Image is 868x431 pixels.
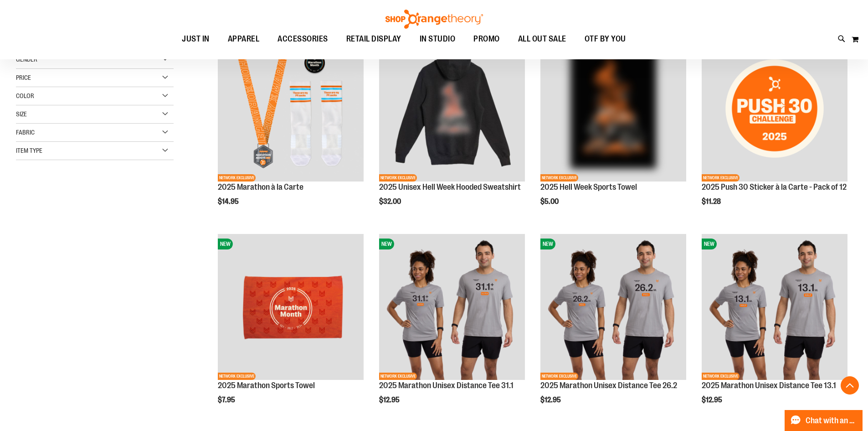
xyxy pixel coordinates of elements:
span: NETWORK EXCLUSIVE [540,373,578,380]
button: Back To Top [841,376,859,395]
span: NETWORK EXCLUSIVE [379,373,417,380]
a: 2025 Push 30 Sticker à la Carte - Pack of 12NEWNETWORK EXCLUSIVE [702,36,847,183]
span: Fabric [16,129,35,136]
span: ACCESSORIES [277,29,328,49]
a: 2025 Marathon Unisex Distance Tee 31.1 [379,381,514,390]
div: product [213,229,368,427]
button: Chat with an Expert [785,410,863,431]
img: 2025 Marathon Unisex Distance Tee 13.1 [702,234,847,380]
a: 2025 Marathon Sports Towel [218,381,315,390]
span: NEW [540,239,555,249]
span: Size [16,110,27,118]
a: 2025 Marathon Unisex Distance Tee 26.2 [540,381,677,390]
span: JUST IN [182,29,210,49]
span: $7.95 [218,396,236,404]
span: IN STUDIO [420,29,456,49]
img: 2025 Push 30 Sticker à la Carte - Pack of 12 [702,36,847,182]
span: NEW [702,239,717,249]
div: product [375,31,529,229]
a: 2025 Hell Week Hooded SweatshirtNEWNETWORK EXCLUSIVE [379,36,525,183]
a: 2025 Marathon Unisex Distance Tee 13.1NEWNETWORK EXCLUSIVE [702,234,847,381]
img: 2025 Marathon à la Carte [218,36,364,182]
span: Gender [16,56,37,63]
a: 2025 Marathon à la Carte [218,182,303,192]
img: 2025 Marathon Unisex Distance Tee 26.2 [540,234,686,380]
div: product [536,31,691,229]
span: APPAREL [228,29,260,49]
img: 2025 Hell Week Hooded Sweatshirt [379,36,525,182]
span: Chat with an Expert [806,416,857,425]
img: Shop Orangetheory [384,10,484,29]
span: $11.28 [702,197,722,206]
span: NETWORK EXCLUSIVE [379,174,417,182]
span: RETAIL DISPLAY [346,29,401,49]
span: NETWORK EXCLUSIVE [218,174,256,182]
span: NETWORK EXCLUSIVE [702,174,740,182]
a: 2025 Hell Week Sports Towel [540,182,637,192]
div: product [375,229,529,427]
span: NEW [379,239,394,249]
div: product [213,31,368,229]
a: 2025 Marathon Sports TowelNEWNETWORK EXCLUSIVE [218,234,364,381]
span: Color [16,92,34,99]
img: 2025 Hell Week Sports Towel [540,36,686,182]
img: 2025 Marathon Unisex Distance Tee 31.1 [379,234,525,380]
a: 2025 Marathon Unisex Distance Tee 26.2NEWNETWORK EXCLUSIVE [540,234,686,381]
a: 2025 Marathon Unisex Distance Tee 31.1NEWNETWORK EXCLUSIVE [379,234,525,381]
span: Item Type [16,147,42,154]
span: NEW [218,239,233,249]
span: $32.00 [379,197,402,206]
a: 2025 Marathon Unisex Distance Tee 13.1 [702,381,836,390]
img: 2025 Marathon Sports Towel [218,234,364,380]
span: NETWORK EXCLUSIVE [702,373,740,380]
span: $14.95 [218,197,240,206]
span: $12.95 [540,396,562,404]
div: product [536,229,691,427]
span: PROMO [473,29,500,49]
div: product [697,31,852,229]
a: 2025 Marathon à la CarteNEWNETWORK EXCLUSIVE [218,36,364,183]
span: NETWORK EXCLUSIVE [218,373,256,380]
span: $12.95 [379,396,401,404]
a: 2025 Hell Week Sports TowelNEWNETWORK EXCLUSIVE [540,36,686,183]
div: product [697,229,852,427]
span: $5.00 [540,197,560,206]
a: 2025 Unisex Hell Week Hooded Sweatshirt [379,182,521,192]
span: ALL OUT SALE [518,29,566,49]
span: NETWORK EXCLUSIVE [540,174,578,182]
a: 2025 Push 30 Sticker à la Carte - Pack of 12 [702,182,847,192]
span: $12.95 [702,396,724,404]
span: OTF BY YOU [585,29,626,49]
span: Price [16,74,31,81]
